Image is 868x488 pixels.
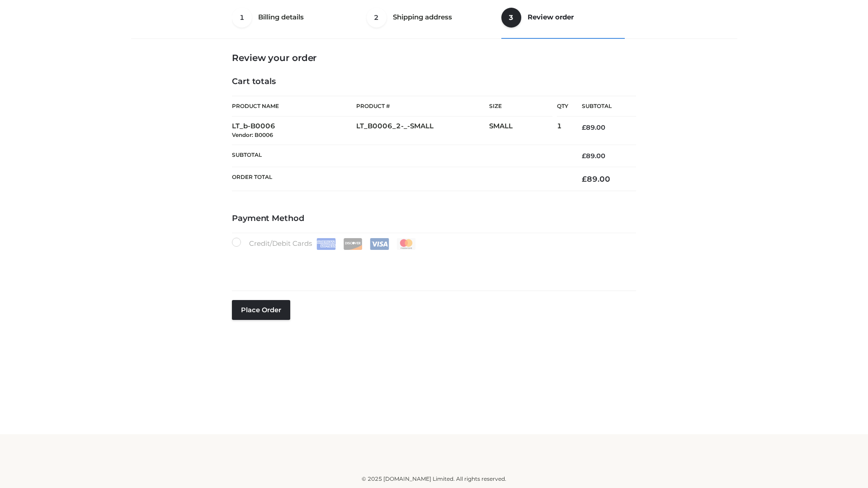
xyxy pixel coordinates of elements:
th: Size [489,96,552,117]
td: SMALL [489,117,557,145]
th: Product Name [232,96,356,117]
h4: Payment Method [232,214,636,224]
bdi: 89.00 [582,174,610,183]
span: £ [582,123,586,131]
img: Visa [370,238,389,250]
bdi: 89.00 [582,123,605,131]
th: Order Total [232,167,568,191]
th: Subtotal [232,145,568,167]
h4: Cart totals [232,77,636,87]
th: Subtotal [568,96,636,117]
div: © 2025 [DOMAIN_NAME] Limited. All rights reserved. [134,474,734,483]
span: £ [582,174,587,183]
img: Mastercard [396,238,416,250]
button: Place order [232,300,290,320]
img: Amex [316,238,336,250]
h3: Review your order [232,52,636,63]
small: Vendor: B0006 [232,131,273,138]
span: £ [582,152,586,160]
th: Qty [557,96,568,117]
bdi: 89.00 [582,152,605,160]
td: LT_b-B0006 [232,117,356,145]
iframe: Secure payment input frame [230,248,634,281]
label: Credit/Debit Cards [232,238,417,250]
td: 1 [557,117,568,145]
th: Product # [356,96,489,117]
img: Discover [343,238,363,250]
td: LT_B0006_2-_-SMALL [356,117,489,145]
